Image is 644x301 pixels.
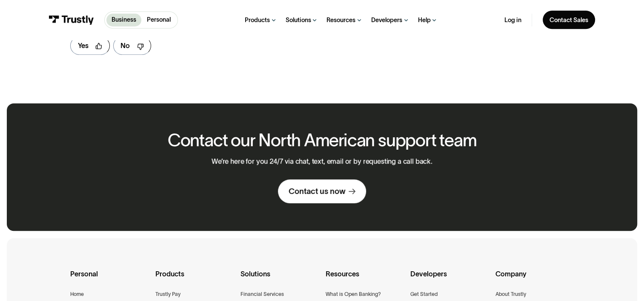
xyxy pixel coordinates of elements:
div: Products [155,268,234,290]
a: About Trustly [495,290,526,299]
p: Personal [147,15,171,24]
a: Trustly Pay [155,290,180,299]
a: Home [70,290,84,299]
div: Contact us now [289,186,345,196]
a: Log in [504,16,521,24]
div: No [120,40,130,51]
a: Financial Services [240,290,284,299]
a: Personal [141,14,175,26]
div: Resources [325,268,404,290]
img: Trustly Logo [49,15,94,25]
h2: Contact our North American support team [168,131,476,150]
div: Solutions [240,268,319,290]
div: Contact Sales [550,16,588,24]
a: Contact Sales [543,11,595,29]
a: Get Started [410,290,438,299]
div: Help [418,16,431,24]
a: No [113,37,151,55]
a: What is Open Banking? [325,290,381,299]
div: Personal [70,268,149,290]
div: Company [495,268,574,290]
a: Yes [70,37,109,55]
p: Business [112,15,136,24]
a: Business [106,14,141,26]
div: Solutions [286,16,311,24]
div: Resources [326,16,355,24]
p: We’re here for you 24/7 via chat, text, email or by requesting a call back. [212,157,432,166]
div: Products [245,16,270,24]
a: Contact us now [278,179,366,203]
div: Developers [410,268,489,290]
div: Yes [78,40,89,51]
div: Developers [371,16,402,24]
